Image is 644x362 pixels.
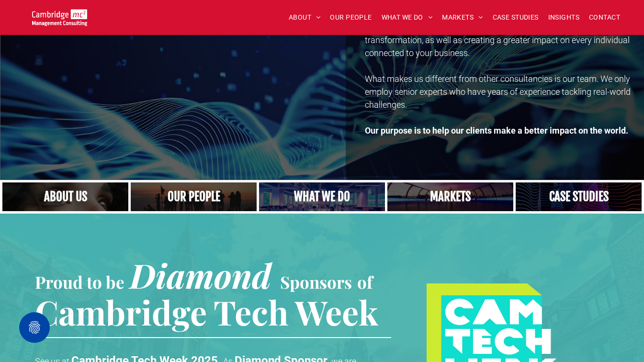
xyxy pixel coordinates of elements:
[437,10,487,25] a: MARKETS
[35,289,378,334] span: Cambridge Tech Week
[32,11,87,21] a: Your Business Transformed | Cambridge Management Consulting
[377,10,438,25] a: WHAT WE DO
[130,252,271,297] span: Diamond
[35,271,124,293] span: Proud to be
[325,10,376,25] a: OUR PEOPLE
[584,10,625,25] a: CONTACT
[32,9,87,26] img: Go to Homepage
[543,10,584,25] a: INSIGHTS
[259,182,385,211] a: A yoga teacher lifting his whole body off the ground in the peacock pose
[365,74,631,110] span: What makes us different from other consultancies is our team. We only employ senior experts who h...
[516,182,642,211] a: CASE STUDIES | See an Overview of All Our Case Studies | Cambridge Management Consulting
[284,10,326,25] a: ABOUT
[131,182,257,211] a: A crowd in silhouette at sunset, on a rise or lookout point
[357,271,373,293] span: of
[365,22,630,58] span: Our aim is to realise increased growth and cost savings through digital transformation, as well a...
[365,125,628,136] strong: Our purpose is to help our clients make a better impact on the world.
[387,182,513,211] a: Our Markets | Cambridge Management Consulting
[488,10,543,25] a: CASE STUDIES
[280,271,352,293] span: Sponsors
